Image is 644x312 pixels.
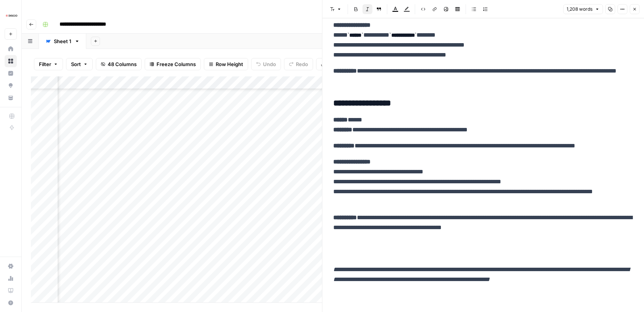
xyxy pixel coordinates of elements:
[157,60,196,68] span: Freeze Columns
[71,60,81,68] span: Sort
[204,58,248,70] button: Row Height
[251,58,281,70] button: Undo
[5,6,17,25] button: Workspace: Disco
[5,92,17,104] a: Your Data
[96,58,142,70] button: 48 Columns
[5,297,17,309] button: Help + Support
[39,60,51,68] span: Filter
[567,6,592,13] span: 1,208 words
[145,58,201,70] button: Freeze Columns
[5,79,17,92] a: Opportunities
[216,60,243,68] span: Row Height
[5,260,17,272] a: Settings
[39,34,86,49] a: Sheet 1
[284,58,313,70] button: Redo
[5,55,17,67] a: Browse
[5,67,17,79] a: Insights
[263,60,276,68] span: Undo
[5,285,17,297] a: Learning Hub
[54,37,71,45] div: Sheet 1
[563,4,603,14] button: 1,208 words
[5,272,17,285] a: Usage
[5,9,18,23] img: Disco Logo
[5,43,17,55] a: Home
[296,60,308,68] span: Redo
[34,58,63,70] button: Filter
[66,58,93,70] button: Sort
[108,60,137,68] span: 48 Columns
